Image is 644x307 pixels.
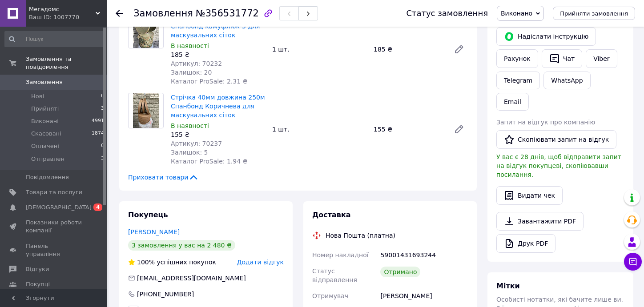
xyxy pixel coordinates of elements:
[312,251,369,259] span: Номер накладної
[26,173,69,181] span: Повідомлення
[312,211,351,219] span: Доставка
[31,92,44,100] span: Нові
[128,228,180,235] a: [PERSON_NAME]
[92,117,104,125] span: 4991
[31,142,59,150] span: Оплачені
[137,275,246,282] span: [EMAIL_ADDRESS][DOMAIN_NAME]
[496,212,584,231] a: Завантажити PDF
[496,234,555,253] a: Друк PDF
[312,267,357,283] span: Статус відправлення
[496,153,621,178] span: У вас є 28 днів, щоб відправити запит на відгук покупцеві, скопіювавши посилання.
[553,7,635,20] button: Прийняти замовлення
[560,10,628,17] span: Прийняти замовлення
[171,122,209,129] span: В наявності
[171,50,265,59] div: 185 ₴
[26,242,82,258] span: Панель управління
[171,78,247,85] span: Каталог ProSale: 2.31 ₴
[116,9,123,18] div: Повернутися назад
[26,280,50,288] span: Покупці
[133,93,159,128] img: Стрічка 40мм довжина 250м Спанбонд Коричнева для маскувальних сіток
[501,10,532,17] span: Виконано
[101,155,104,163] span: 3
[496,186,563,205] button: Видати чек
[496,72,540,89] a: Telegram
[496,27,596,46] button: Надіслати інструкцію
[171,94,265,119] a: Стрічка 40мм довжина 250м Спанбонд Коричнева для маскувальних сіток
[586,49,617,68] a: Viber
[26,219,82,235] span: Показники роботи компанії
[31,130,61,138] span: Скасовані
[31,105,59,113] span: Прийняті
[378,288,470,304] div: [PERSON_NAME]
[171,130,265,139] div: 155 ₴
[128,173,199,182] span: Приховати товари
[269,43,370,56] div: 1 шт.
[496,282,520,290] span: Мітки
[101,105,104,113] span: 3
[171,42,209,49] span: В наявності
[26,265,49,273] span: Відгуки
[542,49,582,68] button: Чат
[29,5,96,13] span: Мегадомс
[26,78,63,86] span: Замовлення
[543,72,590,89] a: WhatsApp
[624,253,642,271] button: Чат з покупцем
[133,8,193,19] span: Замовлення
[496,130,616,149] button: Скопіювати запит на відгук
[26,203,92,211] span: [DEMOGRAPHIC_DATA]
[496,119,595,126] span: Запит на відгук про компанію
[171,140,222,147] span: Артикул: 70237
[92,130,104,138] span: 1874
[323,231,398,240] div: Нова Пошта (платна)
[380,267,420,277] div: Отримано
[237,259,284,266] span: Додати відгук
[26,188,82,196] span: Товари та послуги
[171,158,247,165] span: Каталог ProSale: 1.94 ₴
[171,149,208,156] span: Залишок: 5
[312,292,348,299] span: Отримувач
[29,13,107,21] div: Ваш ID: 1007770
[93,203,102,211] span: 4
[101,92,104,100] span: 0
[450,120,468,138] a: Редагувати
[133,13,159,48] img: Стрічка 40мм довжина 250м Спанбонд камуфляж-5 для маскувальних сіток
[128,211,168,219] span: Покупець
[136,290,195,299] div: [PHONE_NUMBER]
[269,123,370,136] div: 1 шт.
[370,43,447,56] div: 185 ₴
[31,117,59,125] span: Виконані
[450,40,468,58] a: Редагувати
[128,240,235,251] div: 3 замовлення у вас на 2 480 ₴
[171,69,212,76] span: Залишок: 20
[171,60,222,67] span: Артикул: 70232
[378,247,470,263] div: 59001431693244
[4,31,105,47] input: Пошук
[137,259,155,266] span: 100%
[196,8,259,19] span: №356531772
[101,142,104,150] span: 0
[128,258,216,267] div: успішних покупок
[406,9,488,18] div: Статус замовлення
[370,123,447,136] div: 155 ₴
[26,55,107,71] span: Замовлення та повідомлення
[496,49,538,68] button: Рахунок
[31,155,64,163] span: Отправлен
[496,93,529,111] button: Email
